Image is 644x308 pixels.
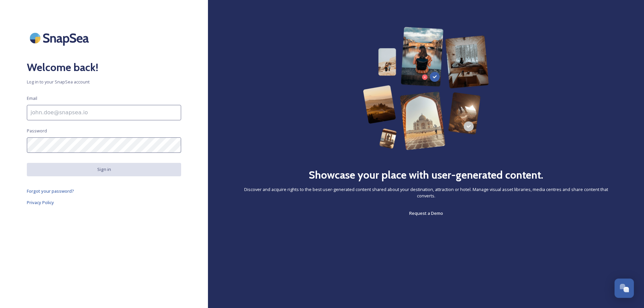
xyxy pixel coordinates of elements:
[363,27,489,150] img: 63b42ca75bacad526042e722_Group%20154-p-800.png
[27,59,181,75] h2: Welcome back!
[27,27,94,49] img: SnapSea Logo
[309,167,543,183] h2: Showcase your place with user-generated content.
[409,209,443,217] a: Request a Demo
[27,198,181,206] a: Privacy Policy
[27,79,181,85] span: Log in to your SnapSea account
[235,186,617,199] span: Discover and acquire rights to the best user-generated content shared about your destination, att...
[27,128,47,134] span: Password
[27,95,37,102] span: Email
[27,199,54,205] span: Privacy Policy
[614,279,634,298] button: Open Chat
[27,187,181,195] a: Forgot your password?
[27,188,74,194] span: Forgot your password?
[409,210,443,216] span: Request a Demo
[27,105,181,120] input: john.doe@snapsea.io
[27,163,181,176] button: Sign in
